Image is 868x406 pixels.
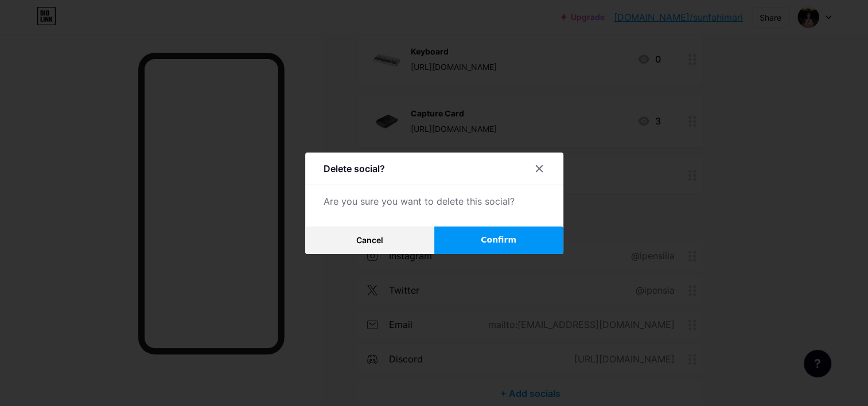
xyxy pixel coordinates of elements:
button: Confirm [434,227,563,254]
div: Are you sure you want to delete this social? [324,194,545,208]
span: Cancel [356,235,383,245]
button: Cancel [305,227,434,254]
div: Delete social? [324,162,385,175]
span: Confirm [481,234,516,246]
